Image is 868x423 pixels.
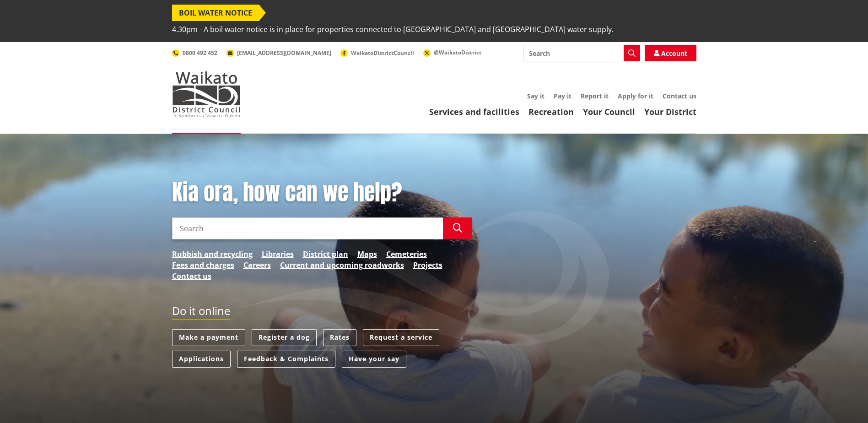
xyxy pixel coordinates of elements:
[645,45,696,61] a: Account
[172,71,241,117] img: Waikato District Council - Te Kaunihera aa Takiwaa o Waikato
[644,106,696,117] a: Your District
[340,49,414,57] a: WaikatoDistrictCouncil
[423,49,481,56] a: @WaikatoDistrict
[342,351,406,368] a: Have your say
[252,329,317,346] a: Register a dog
[172,21,614,38] span: 4.30pm - A boil water notice is in place for properties connected to [GEOGRAPHIC_DATA] and [GEOGR...
[172,217,443,239] input: Search input
[172,179,472,206] h1: Kia ora, how can we help?
[413,260,442,271] a: Projects
[583,106,635,117] a: Your Council
[663,92,696,100] a: Contact us
[554,92,571,100] a: Pay it
[527,92,545,100] a: Say it
[262,249,294,260] a: Libraries
[303,249,348,260] a: District plan
[237,49,331,57] span: [EMAIL_ADDRESS][DOMAIN_NAME]
[363,329,439,346] a: Request a service
[172,329,245,346] a: Make a payment
[172,304,230,320] h2: Do it online
[243,260,271,271] a: Careers
[183,49,217,57] span: 0800 492 452
[172,351,231,368] a: Applications
[429,106,519,117] a: Services and facilities
[172,5,259,21] span: BOIL WATER NOTICE
[172,260,234,271] a: Fees and charges
[172,271,211,282] a: Contact us
[618,92,653,100] a: Apply for it
[172,249,253,260] a: Rubbish and recycling
[323,329,356,346] a: Rates
[351,49,414,57] span: WaikatoDistrictCouncil
[226,49,331,57] a: [EMAIL_ADDRESS][DOMAIN_NAME]
[357,249,377,260] a: Maps
[280,260,404,271] a: Current and upcoming roadworks
[581,92,609,100] a: Report it
[528,106,574,117] a: Recreation
[237,351,335,368] a: Feedback & Complaints
[172,49,217,57] a: 0800 492 452
[386,249,427,260] a: Cemeteries
[434,49,481,56] span: @WaikatoDistrict
[523,45,640,61] input: Search input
